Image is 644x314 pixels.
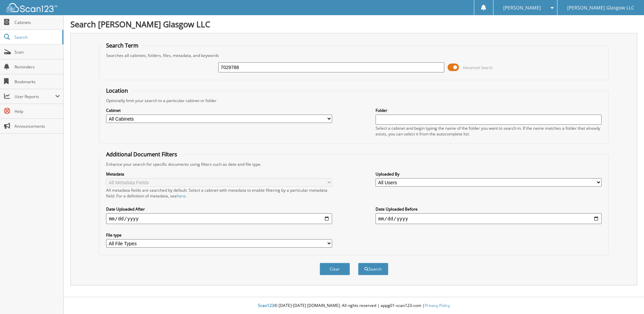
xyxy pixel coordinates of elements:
[610,282,644,314] iframe: Chat Widget
[106,213,332,224] input: start
[177,193,186,199] a: here
[64,297,644,314] div: © [DATE]-[DATE] [DOMAIN_NAME]. All rights reserved | appg01-scan123-com |
[376,206,602,212] label: Date Uploaded Before
[14,34,59,40] span: Search
[425,303,450,308] a: Privacy Policy
[14,20,60,25] span: Cabinets
[106,187,332,199] div: All metadata fields are searched by default. Select a cabinet with metadata to enable filtering b...
[14,64,60,70] span: Reminders
[7,3,57,12] img: scan123-logo-white.svg
[503,6,541,10] span: [PERSON_NAME]
[70,19,637,30] h1: Search [PERSON_NAME] Glasgow LLC
[14,123,60,129] span: Announcements
[103,161,605,167] div: Enhance your search for specific documents using filters such as date and file type.
[106,206,332,212] label: Date Uploaded After
[103,151,181,158] legend: Additional Document Filters
[358,263,388,275] button: Search
[14,94,55,99] span: User Reports
[103,53,605,58] div: Searches all cabinets, folders, files, metadata, and keywords
[14,79,60,85] span: Bookmarks
[567,6,634,10] span: [PERSON_NAME] Glasgow LLC
[103,87,131,94] legend: Location
[376,125,602,137] div: Select a cabinet and begin typing the name of the folder you want to search in. If the name match...
[320,263,350,275] button: Clear
[106,232,332,238] label: File type
[376,107,602,113] label: Folder
[258,303,274,308] span: Scan123
[106,171,332,177] label: Metadata
[103,42,142,49] legend: Search Term
[376,213,602,224] input: end
[106,107,332,113] label: Cabinet
[376,171,602,177] label: Uploaded By
[14,108,60,114] span: Help
[463,65,493,70] span: Advanced Search
[103,98,605,103] div: Optionally limit your search to a particular cabinet or folder
[14,49,60,55] span: Scan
